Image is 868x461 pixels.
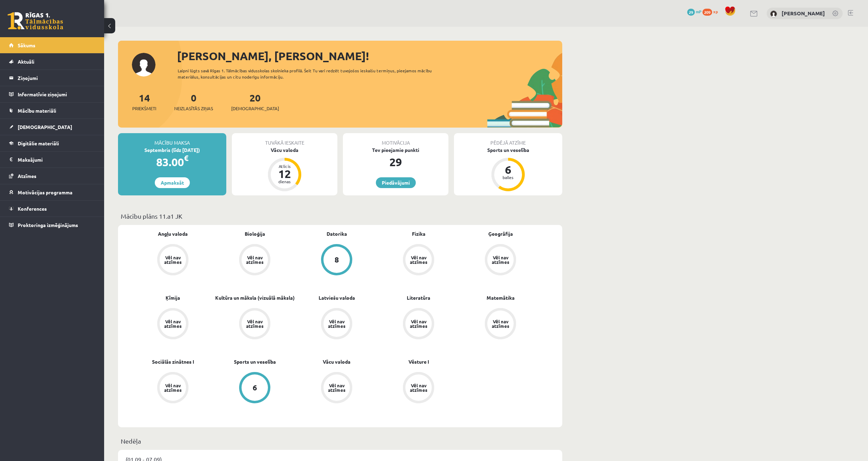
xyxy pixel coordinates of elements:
a: Vēl nav atzīmes [296,308,378,341]
div: Vēl nav atzīmes [327,319,346,328]
div: Vēl nav atzīmes [163,383,183,392]
a: Konferences [9,201,95,217]
a: Fizika [412,230,425,237]
a: Latviešu valoda [319,294,355,301]
span: 209 [702,9,712,16]
a: 14Priekšmeti [132,91,156,112]
div: Atlicis [274,164,295,168]
a: Bioloģija [245,230,265,237]
span: Sākums [18,42,35,48]
div: Tev pieejamie punkti [343,146,448,154]
div: Vēl nav atzīmes [409,383,428,392]
div: 6 [498,164,519,175]
div: Vēl nav atzīmes [245,319,264,328]
span: Priekšmeti [132,105,156,112]
a: Ģeogrāfija [488,230,513,237]
p: Mācību plāns 11.a1 JK [121,211,559,221]
a: Vēl nav atzīmes [378,372,460,405]
span: Neizlasītās ziņas [174,105,213,112]
div: balles [498,175,519,179]
a: Digitālie materiāli [9,135,95,151]
a: Datorika [327,230,347,237]
span: Aktuāli [18,58,34,65]
a: Kultūra un māksla (vizuālā māksla) [215,294,295,301]
a: Vēl nav atzīmes [132,308,214,341]
a: Vēl nav atzīmes [296,372,378,405]
a: Maksājumi [9,152,95,168]
div: Vēl nav atzīmes [327,383,346,392]
a: Mācību materiāli [9,103,95,119]
a: Vēl nav atzīmes [132,372,214,405]
a: 29 mP [687,9,701,14]
div: Vācu valoda [232,146,337,154]
a: Sports un veselība [234,358,276,365]
span: 29 [687,9,695,16]
a: 6 [214,372,296,405]
div: 6 [253,384,257,391]
div: Vēl nav atzīmes [163,255,183,264]
a: Informatīvie ziņojumi [9,86,95,102]
a: [DEMOGRAPHIC_DATA] [9,119,95,135]
a: Motivācijas programma [9,184,95,200]
a: Sports un veselība 6 balles [454,146,562,192]
div: Vēl nav atzīmes [491,319,510,328]
a: 20[DEMOGRAPHIC_DATA] [231,91,279,112]
a: 209 xp [702,9,721,14]
span: Digitālie materiāli [18,140,59,146]
a: Vēl nav atzīmes [214,308,296,341]
a: 8 [296,244,378,277]
legend: Informatīvie ziņojumi [18,86,95,102]
a: Proktoringa izmēģinājums [9,217,95,233]
a: Ķīmija [166,294,180,301]
legend: Ziņojumi [18,70,95,86]
div: Laipni lūgts savā Rīgas 1. Tālmācības vidusskolas skolnieka profilā. Šeit Tu vari redzēt tuvojošo... [178,67,444,80]
a: Vēl nav atzīmes [460,244,541,277]
img: Emīls Čeksters [770,10,777,17]
span: Atzīmes [18,173,36,179]
a: Sociālās zinātnes I [152,358,194,365]
div: Sports un veselība [454,146,562,154]
a: Vēl nav atzīmes [378,244,460,277]
span: mP [696,9,701,14]
div: [PERSON_NAME], [PERSON_NAME]! [177,48,562,64]
a: Vēsture I [408,358,429,365]
span: € [184,153,188,163]
span: Motivācijas programma [18,189,73,195]
div: Vēl nav atzīmes [245,255,264,264]
a: Angļu valoda [158,230,188,237]
div: Tuvākā ieskaite [232,133,337,146]
a: [PERSON_NAME] [782,10,825,17]
div: Motivācija [343,133,448,146]
div: Vēl nav atzīmes [491,255,510,264]
a: Rīgas 1. Tālmācības vidusskola [8,12,63,30]
span: [DEMOGRAPHIC_DATA] [231,105,279,112]
a: Aktuāli [9,54,95,70]
a: Ziņojumi [9,70,95,86]
legend: Maksājumi [18,152,95,168]
a: Vācu valoda Atlicis 12 dienas [232,146,337,192]
div: Mācību maksa [118,133,226,146]
a: Sākums [9,37,95,53]
a: Literatūra [407,294,430,301]
div: Vēl nav atzīmes [409,319,428,328]
a: 0Neizlasītās ziņas [174,91,213,112]
a: Atzīmes [9,168,95,184]
div: 83.00 [118,154,226,170]
div: Pēdējā atzīme [454,133,562,146]
div: dienas [274,179,295,184]
div: Vēl nav atzīmes [409,255,428,264]
a: Vācu valoda [323,358,351,365]
a: Apmaksāt [155,177,190,188]
div: Vēl nav atzīmes [163,319,183,328]
a: Vēl nav atzīmes [378,308,460,341]
div: 29 [343,154,448,170]
span: Mācību materiāli [18,107,56,114]
p: Nedēļa [121,436,559,446]
a: Vēl nav atzīmes [214,244,296,277]
a: Vēl nav atzīmes [132,244,214,277]
span: xp [713,9,718,14]
a: Piedāvājumi [376,177,416,188]
a: Vēl nav atzīmes [460,308,541,341]
a: Matemātika [487,294,515,301]
span: Proktoringa izmēģinājums [18,222,78,228]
